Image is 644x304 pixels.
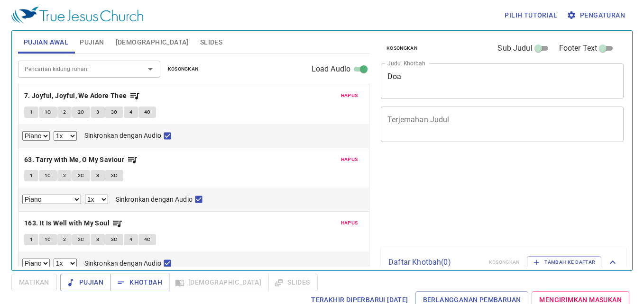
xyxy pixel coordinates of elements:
[569,9,625,21] span: Pengaturan
[30,235,33,244] span: 1
[24,90,140,102] button: 7. Joyful, Joyful, We Adore Thee
[527,256,601,268] button: Tambah ke Daftar
[335,154,364,165] button: Hapus
[505,9,557,21] span: Pilih tutorial
[559,43,598,54] span: Footer Text
[30,108,33,116] span: 1
[111,235,118,244] span: 3C
[91,234,105,245] button: 3
[57,107,72,118] button: 2
[85,195,108,204] select: Playback Rate
[24,154,124,166] b: 63. Tarry with Me, O My Saviour
[381,247,626,278] div: Daftar Khotbah(0)KosongkanTambah ke Daftar
[162,63,204,75] button: Kosongkan
[39,234,57,245] button: 1C
[24,36,68,48] span: Pujian Awal
[501,7,561,24] button: Pilih tutorial
[105,107,123,118] button: 3C
[138,234,156,245] button: 4C
[387,72,617,90] textarea: Doa
[96,171,99,180] span: 3
[124,234,138,245] button: 4
[341,91,358,100] span: Hapus
[54,259,77,268] select: Playback Rate
[91,170,105,181] button: 3
[63,108,66,116] span: 2
[335,217,364,229] button: Hapus
[24,107,38,118] button: 1
[72,170,90,181] button: 2C
[45,235,51,244] span: 1C
[341,155,358,164] span: Hapus
[60,274,111,291] button: Pujian
[24,217,123,229] button: 163. It Is Well with My Soul
[78,235,84,244] span: 2C
[22,259,50,268] select: Select Track
[45,171,51,180] span: 1C
[72,234,90,245] button: 2C
[24,154,138,166] button: 63. Tarry with Me, O My Saviour
[341,219,358,227] span: Hapus
[105,234,123,245] button: 3C
[144,63,157,76] button: Open
[110,274,170,291] button: Khotbah
[116,195,193,205] span: Sinkronkan dengan Audio
[497,43,532,54] span: Sub Judul
[24,217,110,229] b: 163. It Is Well with My Soul
[96,108,99,116] span: 3
[30,171,33,180] span: 1
[111,171,118,180] span: 3C
[72,107,90,118] button: 2C
[57,170,72,181] button: 2
[24,90,127,102] b: 7. Joyful, Joyful, We Adore Thee
[11,7,143,24] img: True Jesus Church
[116,36,189,48] span: [DEMOGRAPHIC_DATA]
[78,108,84,116] span: 2C
[377,152,576,243] iframe: from-child
[57,234,72,245] button: 2
[129,235,132,244] span: 4
[80,36,104,48] span: Pujian
[22,195,81,204] select: Select Track
[129,108,132,116] span: 4
[84,259,161,268] span: Sinkronkan dengan Audio
[111,108,118,116] span: 3C
[24,234,38,245] button: 1
[84,131,161,141] span: Sinkronkan dengan Audio
[45,108,51,116] span: 1C
[138,107,156,118] button: 4C
[96,235,99,244] span: 3
[91,107,105,118] button: 3
[386,44,417,53] span: Kosongkan
[24,170,38,181] button: 1
[533,258,595,267] span: Tambah ke Daftar
[335,90,364,101] button: Hapus
[312,63,351,75] span: Load Audio
[22,131,50,141] select: Select Track
[54,131,77,141] select: Playback Rate
[39,107,57,118] button: 1C
[118,277,162,288] span: Khotbah
[381,43,423,54] button: Kosongkan
[39,170,57,181] button: 1C
[78,171,84,180] span: 2C
[168,65,199,73] span: Kosongkan
[68,277,103,288] span: Pujian
[63,171,66,180] span: 2
[144,108,151,116] span: 4C
[388,257,481,268] p: Daftar Khotbah ( 0 )
[200,36,222,48] span: Slides
[144,235,151,244] span: 4C
[63,235,66,244] span: 2
[565,7,629,24] button: Pengaturan
[124,107,138,118] button: 4
[105,170,123,181] button: 3C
